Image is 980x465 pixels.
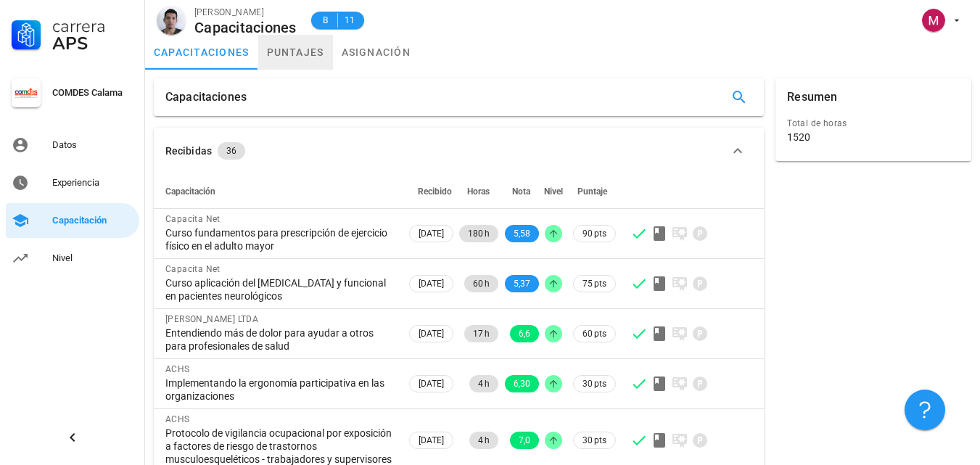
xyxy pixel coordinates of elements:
[922,9,945,32] div: avatar
[154,128,764,174] button: Recibidas 36
[418,186,452,197] span: Recibido
[320,13,332,28] span: B
[6,203,139,238] a: Capacitación
[165,143,212,159] div: Recibidas
[165,314,258,324] span: [PERSON_NAME] LTDA
[501,174,542,209] th: Nota
[165,326,395,353] div: Entendiendo más de dolor para ayudar a otros para profesionales de salud
[577,186,607,197] span: Puntaje
[544,186,563,197] span: Nivel
[467,186,490,197] span: Horas
[154,174,406,209] th: Capacitación
[165,226,395,252] div: Curso fundamentos para prescripción de ejercicio físico en el adulto mayor
[473,275,490,292] span: 60 h
[519,432,530,449] span: 7,0
[157,6,186,35] div: avatar
[6,165,139,200] a: Experiencia
[6,241,139,276] a: Nivel
[333,35,420,70] a: asignación
[52,252,133,264] div: Nivel
[514,225,530,242] span: 5,58
[194,5,297,20] div: [PERSON_NAME]
[468,225,490,242] span: 180 h
[419,376,444,392] span: [DATE]
[519,325,530,342] span: 6,6
[52,35,133,52] div: APS
[52,177,133,189] div: Experiencia
[258,35,333,70] a: puntajes
[165,78,247,116] div: Capacitaciones
[787,78,837,116] div: Resumen
[165,414,190,424] span: ACHS
[226,142,236,160] span: 36
[582,326,606,341] span: 60 pts
[52,139,133,151] div: Datos
[419,276,444,292] span: [DATE]
[582,376,606,391] span: 30 pts
[419,432,444,448] span: [DATE]
[6,128,139,162] a: Datos
[787,131,810,144] div: 1520
[165,214,221,224] span: Capacita Net
[787,116,960,131] div: Total de horas
[52,17,133,35] div: Carrera
[542,174,565,209] th: Nivel
[52,215,133,226] div: Capacitación
[165,264,221,274] span: Capacita Net
[165,376,395,403] div: Implementando la ergonomía participativa en las organizaciones
[165,186,215,197] span: Capacitación
[514,275,530,292] span: 5,37
[582,226,606,241] span: 90 pts
[165,364,190,374] span: ACHS
[514,375,530,392] span: 6,30
[582,276,606,291] span: 75 pts
[344,13,355,28] span: 11
[565,174,619,209] th: Puntaje
[478,432,490,449] span: 4 h
[406,174,456,209] th: Recibido
[419,326,444,342] span: [DATE]
[145,35,258,70] a: capacitaciones
[473,325,490,342] span: 17 h
[456,174,501,209] th: Horas
[194,20,297,36] div: Capacitaciones
[582,433,606,448] span: 30 pts
[478,375,490,392] span: 4 h
[512,186,530,197] span: Nota
[52,87,133,99] div: COMDES Calama
[419,226,444,242] span: [DATE]
[165,276,395,303] div: Curso aplicación del [MEDICAL_DATA] y funcional en pacientes neurológicos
